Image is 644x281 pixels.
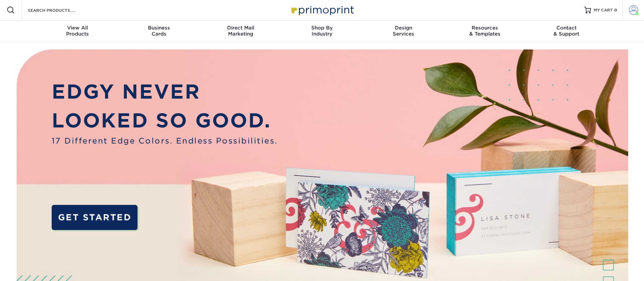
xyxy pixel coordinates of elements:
[363,21,444,42] a: DesignServices
[200,25,281,37] div: Marketing
[52,205,138,230] a: GET STARTED
[526,21,607,42] a: Contact& Support
[526,25,607,31] span: Contact
[363,25,444,37] div: Services
[37,21,118,42] a: View AllProducts
[118,25,200,31] span: Business
[288,3,356,17] img: Primoprint
[281,25,363,37] div: Industry
[37,25,118,31] span: View All
[444,25,526,31] span: Resources
[444,21,526,42] a: Resources& Templates
[281,21,363,42] a: Shop ByIndustry
[118,21,200,42] a: BusinessCards
[52,135,278,147] span: 17 Different Edge Colors. Endless Possibilities.
[37,25,118,37] div: Products
[200,21,281,42] a: Direct MailMarketing
[614,8,617,12] span: 0
[594,7,613,13] span: MY CART
[200,25,281,31] span: Direct Mail
[363,25,444,31] span: Design
[281,25,363,31] span: Shop By
[27,6,93,14] input: SEARCH PRODUCTS.....
[526,25,607,37] div: & Support
[52,106,278,135] p: LOOKED SO GOOD.
[444,25,526,37] div: & Templates
[118,25,200,37] div: Cards
[52,77,278,106] p: EDGY NEVER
